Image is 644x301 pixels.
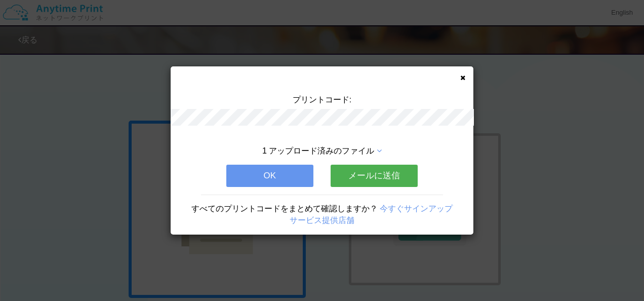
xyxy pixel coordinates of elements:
span: プリントコード: [293,95,351,104]
span: すべてのプリントコードをまとめて確認しますか？ [191,204,378,213]
span: 1 アップロード済みのファイル [262,146,374,155]
a: 今すぐサインアップ [380,204,453,213]
button: OK [226,165,313,187]
button: メールに送信 [331,165,418,187]
a: サービス提供店舗 [290,216,354,224]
